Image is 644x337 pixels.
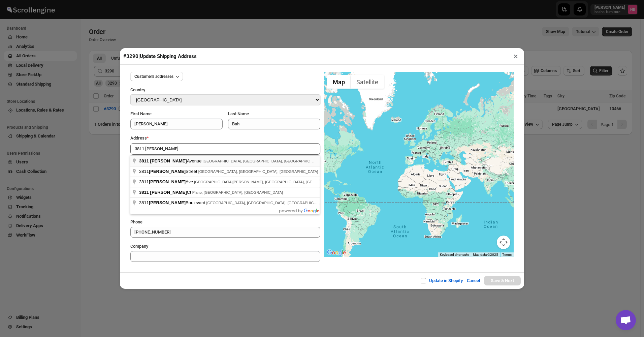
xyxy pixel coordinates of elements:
[228,111,249,116] span: Last Name
[206,201,326,205] span: [GEOGRAPHIC_DATA], [GEOGRAPHIC_DATA], [GEOGRAPHIC_DATA]
[327,75,351,89] button: Show street map
[139,190,149,195] span: 3811
[130,135,320,142] div: Address
[192,190,283,194] span: Plano, [GEOGRAPHIC_DATA], [GEOGRAPHIC_DATA]
[511,52,521,61] button: ×
[194,180,344,184] span: [GEOGRAPHIC_DATA][PERSON_NAME], [GEOGRAPHIC_DATA], [GEOGRAPHIC_DATA]
[130,219,142,224] span: Phone
[616,310,636,330] div: Open chat
[325,248,348,257] a: Open this area in Google Maps (opens a new window)
[463,274,484,287] button: Cancel
[149,179,186,184] span: [PERSON_NAME]
[139,190,192,195] span: Ct
[149,200,186,205] span: [PERSON_NAME]
[198,170,318,174] span: [GEOGRAPHIC_DATA], [GEOGRAPHIC_DATA], [GEOGRAPHIC_DATA]
[130,143,320,155] input: Enter a address
[429,278,463,283] span: Update in Shopify
[130,111,152,116] span: First Name
[139,200,206,205] span: 3811 Boulevard
[139,169,198,174] span: 3811 Street
[130,87,320,94] div: Country
[150,190,187,195] span: [PERSON_NAME]
[130,244,148,249] span: Company
[473,253,498,256] span: Map data ©2025
[139,158,202,163] span: Avenue
[139,179,194,184] span: 3811 Ave
[130,72,183,81] button: Customer's addresses
[123,53,197,59] span: #3290 | Update Shipping Address
[497,236,510,249] button: Map camera controls
[502,253,512,256] a: Terms (opens in new tab)
[139,158,149,163] span: 3811
[134,74,173,79] span: Customer's addresses
[351,75,384,89] button: Show satellite imagery
[150,158,187,163] span: [PERSON_NAME]
[202,159,322,163] span: [GEOGRAPHIC_DATA], [GEOGRAPHIC_DATA], [GEOGRAPHIC_DATA]
[149,169,186,174] span: [PERSON_NAME]
[416,274,467,287] button: Update in Shopify
[440,252,469,257] button: Keyboard shortcuts
[325,248,348,257] img: Google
